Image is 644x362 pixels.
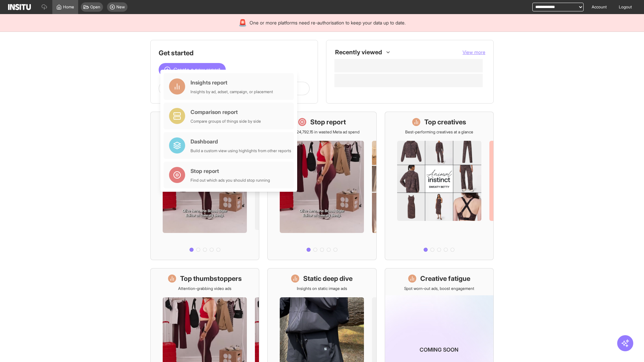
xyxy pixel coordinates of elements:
div: Find out which ads you should stop running [191,178,270,183]
div: Build a custom view using highlights from other reports [191,148,291,154]
div: Comparison report [191,108,261,116]
img: Logo [8,4,31,10]
a: Top creativesBest-performing creatives at a glance [385,112,494,260]
p: Attention-grabbing video ads [178,286,231,291]
div: Dashboard [191,137,291,145]
p: Save £24,792.15 in wasted Meta ad spend [284,129,360,135]
button: View more [463,49,485,56]
a: What's live nowSee all active ads instantly [150,112,259,260]
p: Best-performing creatives at a glance [405,129,473,135]
h1: Static deep dive [303,274,353,283]
span: View more [463,49,485,55]
span: Open [90,4,100,10]
h1: Top creatives [424,117,466,127]
p: Insights on static image ads [297,286,347,291]
div: 🚨 [238,18,247,27]
span: One or more platforms need re-authorisation to keep your data up to date. [250,19,406,26]
span: Create a new report [173,66,220,74]
a: Stop reportSave £24,792.15 in wasted Meta ad spend [267,112,376,260]
h1: Stop report [310,117,346,127]
button: Create a new report [159,63,226,76]
div: Insights by ad, adset, campaign, or placement [191,89,273,95]
span: Home [63,4,74,10]
div: Stop report [191,167,270,175]
div: Insights report [191,78,273,86]
h1: Get started [159,48,310,58]
span: New [116,4,125,10]
div: Compare groups of things side by side [191,119,261,124]
h1: Top thumbstoppers [180,274,242,283]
